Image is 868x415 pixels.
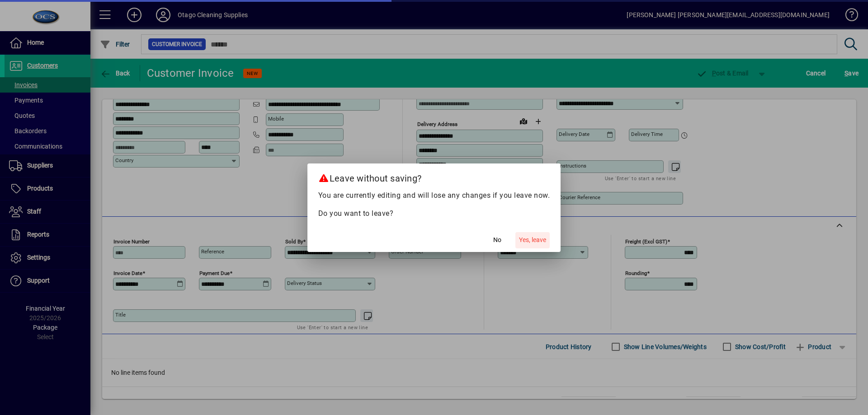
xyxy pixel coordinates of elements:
span: No [493,235,501,245]
p: You are currently editing and will lose any changes if you leave now. [318,190,550,201]
button: Yes, leave [515,232,550,248]
h2: Leave without saving? [307,163,561,190]
p: Do you want to leave? [318,208,550,219]
span: Yes, leave [519,235,546,245]
button: No [483,232,512,248]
